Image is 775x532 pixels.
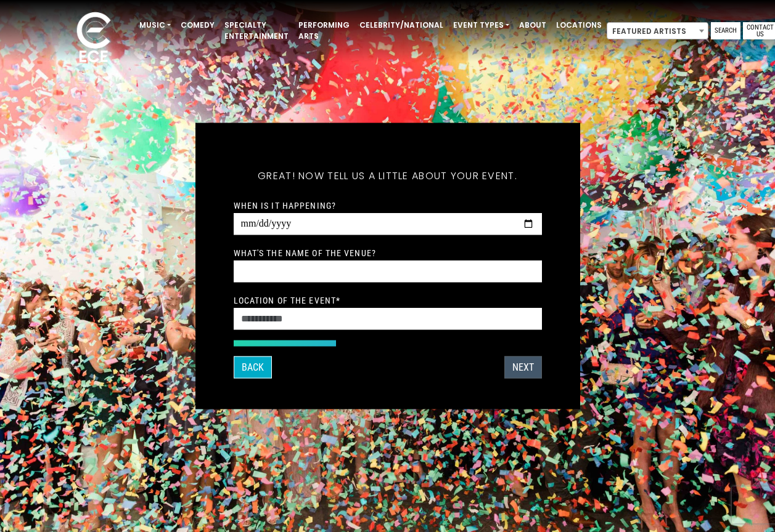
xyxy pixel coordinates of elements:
[234,357,272,379] button: Back
[448,15,514,36] a: Event Types
[234,200,337,211] label: When is it happening?
[176,15,219,36] a: Comedy
[355,15,448,36] a: Celebrity/National
[514,15,551,36] a: About
[504,357,542,379] button: Next
[63,9,125,68] img: ece_new_logo_whitev2-1.png
[551,15,607,36] a: Locations
[234,154,542,198] h5: Great! Now tell us a little about your event.
[219,15,293,47] a: Specialty Entertainment
[293,15,355,47] a: Performing Arts
[607,23,708,40] span: Featured Artists
[711,22,740,39] a: Search
[234,295,341,306] label: Location of the event
[134,15,176,36] a: Music
[607,22,708,39] span: Featured Artists
[234,248,376,259] label: What's the name of the venue?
